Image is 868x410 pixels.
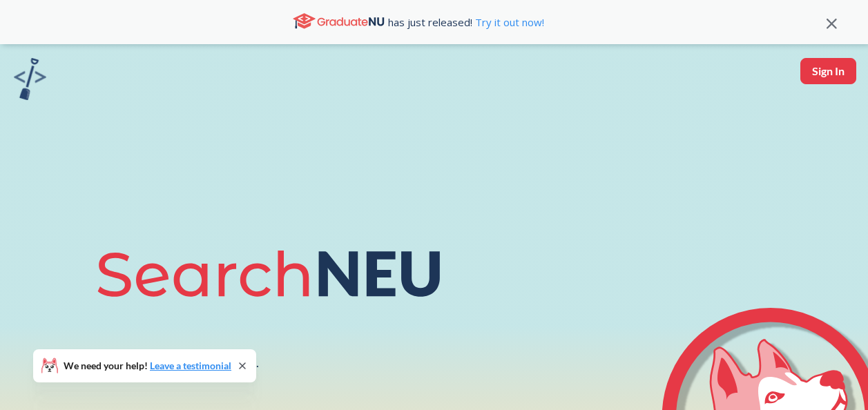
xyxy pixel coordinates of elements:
[388,14,544,30] span: has just released!
[800,58,856,84] button: Sign In
[14,58,46,104] a: sandbox logo
[64,361,231,371] span: We need your help!
[14,58,46,100] img: sandbox logo
[472,15,544,29] a: Try it out now!
[150,360,231,371] a: Leave a testimonial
